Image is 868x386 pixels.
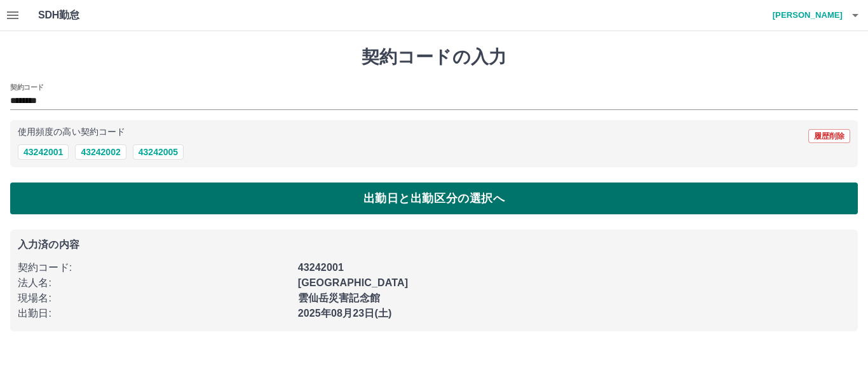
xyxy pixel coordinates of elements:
[10,183,858,214] button: 出勤日と出勤区分の選択へ
[18,260,290,275] p: 契約コード :
[18,275,290,291] p: 法人名 :
[298,277,409,288] b: [GEOGRAPHIC_DATA]
[18,306,290,321] p: 出勤日 :
[18,240,850,250] p: 入力済の内容
[10,46,858,68] h1: 契約コードの入力
[298,262,344,273] b: 43242001
[298,308,392,319] b: 2025年08月23日(土)
[298,293,380,303] b: 雲仙岳災害記念館
[133,144,184,160] button: 43242005
[18,144,69,160] button: 43242001
[10,82,44,92] h2: 契約コード
[18,128,125,137] p: 使用頻度の高い契約コード
[808,129,850,143] button: 履歴削除
[75,144,126,160] button: 43242002
[18,291,290,306] p: 現場名 :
